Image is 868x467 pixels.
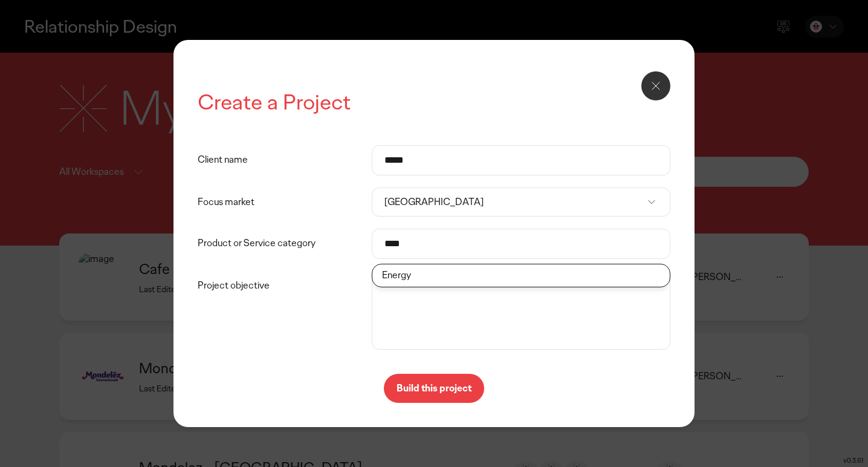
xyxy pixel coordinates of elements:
p: Build this project [397,384,471,393]
p: [GEOGRAPHIC_DATA] [384,196,646,209]
button: Build this project [384,374,484,403]
label: Product or Service category [198,229,372,258]
label: Focus market [198,188,372,217]
h2: Create a Project [198,88,670,117]
li: Energy [372,264,670,287]
label: Project objective [198,271,372,300]
label: Client name [198,145,372,174]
